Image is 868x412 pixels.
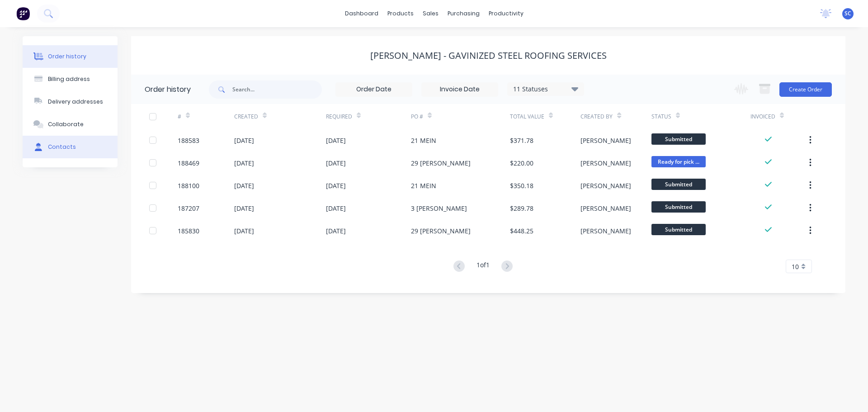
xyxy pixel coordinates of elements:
button: Create Order [779,82,832,97]
div: Invoiced [750,113,775,121]
div: [DATE] [326,204,346,213]
div: 29 [PERSON_NAME] [411,158,471,168]
div: # [178,104,234,129]
div: Total Value [510,104,580,129]
div: purchasing [443,7,484,20]
div: Order history [48,52,86,61]
button: Contacts [23,136,118,158]
div: 188469 [178,158,199,168]
div: Contacts [48,143,76,151]
div: 188100 [178,181,199,190]
div: PO # [411,104,510,129]
div: $289.78 [510,204,533,213]
div: Status [651,104,750,129]
div: $448.25 [510,226,533,236]
div: [DATE] [326,158,346,168]
div: [DATE] [326,136,346,145]
span: 10 [792,262,799,271]
div: 185830 [178,226,199,236]
input: Invoice Date [422,83,498,96]
span: Submitted [651,224,706,235]
span: Submitted [651,133,706,145]
span: Submitted [651,201,706,213]
div: $350.18 [510,181,533,190]
div: [PERSON_NAME] [580,226,631,236]
div: [DATE] [234,204,254,213]
input: Search... [232,81,322,99]
button: Delivery addresses [23,90,118,113]
span: SC [844,9,851,18]
div: PO # [411,113,423,121]
div: Created By [580,104,651,129]
div: sales [418,7,443,20]
div: Billing address [48,75,90,83]
div: Created [234,104,326,129]
button: Billing address [23,68,118,90]
a: dashboard [340,7,383,20]
div: 3 [PERSON_NAME] [411,204,467,213]
div: Status [651,113,671,121]
span: Ready for pick ... [651,156,706,167]
div: 21 MEIN [411,136,436,145]
div: 188583 [178,136,199,145]
div: [PERSON_NAME] - Gavinized Steel Roofing Services [370,50,607,61]
div: Required [326,104,411,129]
div: 29 [PERSON_NAME] [411,226,471,236]
div: $220.00 [510,158,533,168]
div: Created [234,113,258,121]
div: [DATE] [234,136,254,145]
div: # [178,113,181,121]
div: Total Value [510,113,544,121]
div: [DATE] [326,226,346,236]
input: Order Date [336,83,412,96]
div: Delivery addresses [48,98,103,106]
div: productivity [484,7,528,20]
button: Collaborate [23,113,118,136]
div: 1 of 1 [476,260,490,273]
div: [DATE] [234,181,254,190]
div: [DATE] [234,226,254,236]
div: [DATE] [326,181,346,190]
div: products [383,7,418,20]
div: [PERSON_NAME] [580,181,631,190]
div: Invoiced [750,104,807,129]
span: Submitted [651,179,706,190]
img: Factory [16,7,30,20]
div: [PERSON_NAME] [580,204,631,213]
div: 11 Statuses [508,84,584,94]
div: [DATE] [234,158,254,168]
div: Created By [580,113,613,121]
div: 187207 [178,204,199,213]
div: 21 MEIN [411,181,436,190]
div: Collaborate [48,120,84,128]
div: Order history [145,84,191,95]
div: [PERSON_NAME] [580,158,631,168]
div: Required [326,113,352,121]
div: [PERSON_NAME] [580,136,631,145]
div: $371.78 [510,136,533,145]
button: Order history [23,45,118,68]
